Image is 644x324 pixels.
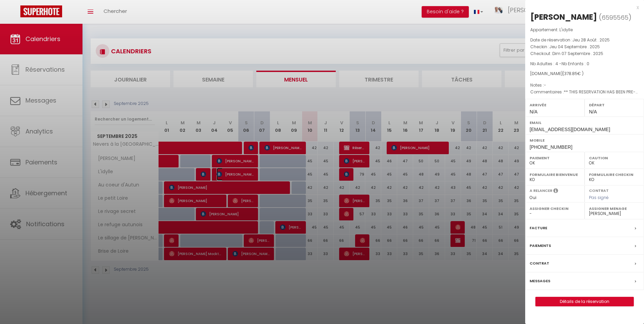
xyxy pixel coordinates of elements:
[530,205,580,212] label: Assigner Checkin
[589,109,597,114] span: N/A
[530,260,549,267] label: Contrat
[530,109,537,114] span: N/A
[530,137,640,144] label: Mobile
[530,12,597,22] div: [PERSON_NAME]
[530,242,551,249] label: Paiements
[564,71,577,76] span: 378.85
[589,188,609,192] label: Contrat
[530,71,639,77] div: [DOMAIN_NAME]
[530,43,639,50] p: Checkin :
[530,26,639,33] p: Appartement :
[530,224,547,232] label: Facture
[530,102,580,108] label: Arrivée
[530,37,639,43] p: Date de réservation :
[535,297,634,306] button: Détails de la réservation
[549,44,600,50] span: Jeu 04 Septembre . 2025
[530,89,639,95] p: Commentaires :
[553,188,558,195] i: Sélectionner OUI si vous souhaiter envoyer les séquences de messages post-checkout
[530,127,610,132] span: [EMAIL_ADDRESS][DOMAIN_NAME]
[530,61,589,67] span: Nb Adultes : 4 -
[530,144,572,150] span: [PHONE_NUMBER]
[530,171,580,178] label: Formulaire Bienvenue
[544,82,546,88] span: -
[552,51,603,56] span: Dim 07 Septembre . 2025
[530,82,639,89] p: Notes :
[599,13,631,22] span: ( )
[589,205,640,212] label: Assigner Menage
[525,3,639,12] div: x
[572,37,610,43] span: Jeu 28 Août . 2025
[589,171,640,178] label: Formulaire Checkin
[530,188,552,194] label: A relancer
[559,27,573,33] span: L'idylle
[536,297,633,306] a: Détails de la réservation
[602,13,628,22] span: 6595565
[589,155,640,161] label: Caution
[530,277,550,285] label: Messages
[530,119,640,126] label: Email
[563,71,584,76] span: ( € )
[530,155,580,161] label: Paiement
[589,195,609,200] span: Pas signé
[589,102,640,108] label: Départ
[562,61,589,67] span: Nb Enfants : 0
[530,50,639,57] p: Checkout :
